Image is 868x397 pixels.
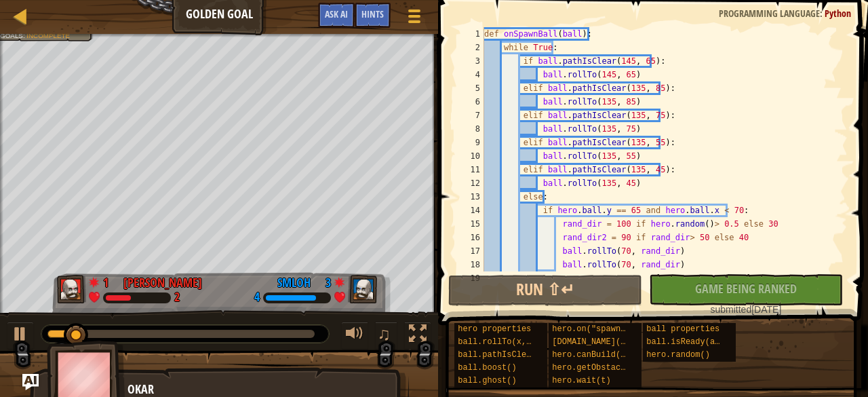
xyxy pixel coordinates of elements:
[448,275,642,306] button: Run ⇧↵
[552,376,610,385] span: hero.wait(t)
[457,95,484,109] div: 6
[552,350,645,360] span: hero.canBuild(x, y)
[57,275,87,303] img: thang_avatar_frame.png
[457,136,484,149] div: 9
[457,27,484,41] div: 1
[457,231,484,244] div: 16
[457,190,484,204] div: 13
[457,271,484,285] div: 19
[458,324,531,334] span: hero properties
[22,374,39,390] button: Ask AI
[317,274,331,286] div: 3
[341,322,368,349] button: Adjust volume
[646,337,749,347] span: ball.isReady(ability)
[457,149,484,163] div: 10
[458,376,516,385] span: ball.ghost()
[123,274,202,292] div: [PERSON_NAME]
[457,244,484,258] div: 17
[825,7,851,20] span: Python
[457,217,484,231] div: 15
[457,163,484,176] div: 11
[277,274,311,292] div: smloh
[103,274,117,286] div: 1
[820,7,825,20] span: :
[318,3,355,28] button: Ask AI
[457,109,484,122] div: 7
[458,350,565,360] span: ball.pathIsClear(x, y)
[404,322,431,349] button: Toggle fullscreen
[457,204,484,217] div: 14
[254,292,260,304] div: 4
[457,54,484,68] div: 3
[656,303,836,316] div: [DATE]
[23,32,26,39] span: :
[26,32,70,39] span: Incomplete
[457,122,484,136] div: 8
[711,304,752,315] span: submitted
[646,324,719,334] span: ball properties
[457,258,484,271] div: 18
[7,322,34,349] button: Ctrl + P: Play
[552,324,669,334] span: hero.on("spawn-ball", f)
[458,363,516,373] span: ball.boost()
[457,68,484,81] div: 4
[457,41,484,54] div: 2
[378,324,391,344] span: ♫
[457,81,484,95] div: 5
[552,363,669,373] span: hero.getObstacleAt(x, y)
[719,7,820,20] span: Programming language
[457,176,484,190] div: 12
[375,322,398,349] button: ♫
[646,350,710,360] span: hero.random()
[458,337,540,347] span: ball.rollTo(x, y)
[325,7,348,20] span: Ask AI
[174,292,180,304] div: 2
[361,7,384,20] span: Hints
[348,275,378,303] img: thang_avatar_frame.png
[552,337,674,347] span: [DOMAIN_NAME](type, x, y)
[397,3,431,35] button: Show game menu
